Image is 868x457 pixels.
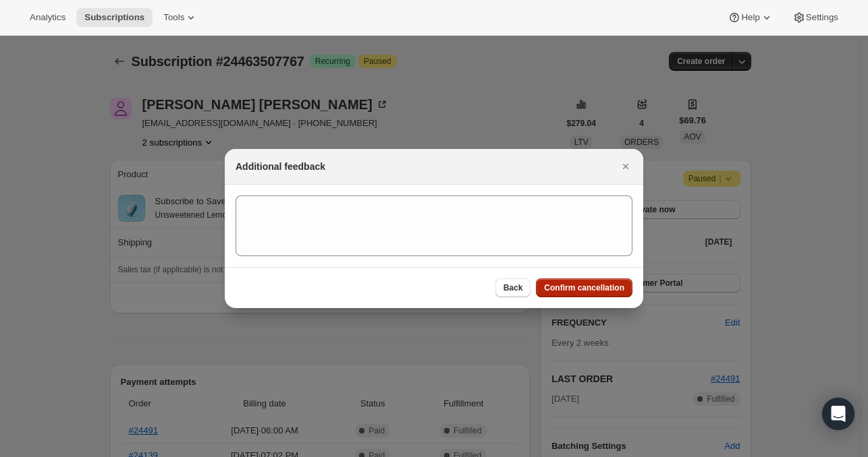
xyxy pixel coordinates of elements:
[236,160,325,173] h2: Additional feedback
[544,282,624,293] span: Confirm cancellation
[30,12,65,23] span: Analytics
[720,8,781,27] button: Help
[536,278,632,297] button: Confirm cancellation
[84,12,144,23] span: Subscriptions
[616,157,635,176] button: Close
[784,8,846,27] button: Settings
[806,12,838,23] span: Settings
[495,278,531,297] button: Back
[155,8,206,27] button: Tools
[741,12,759,23] span: Help
[822,398,855,430] div: Open Intercom Messenger
[22,8,74,27] button: Analytics
[76,8,153,27] button: Subscriptions
[163,12,184,23] span: Tools
[504,282,523,293] span: Back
